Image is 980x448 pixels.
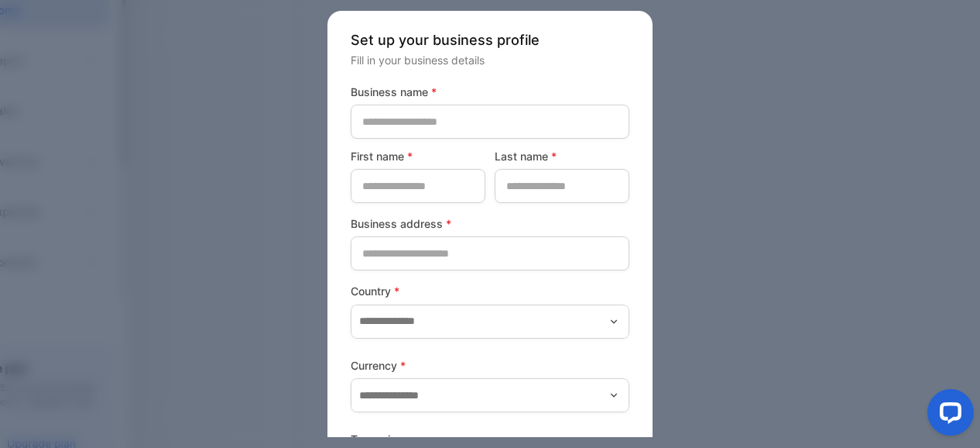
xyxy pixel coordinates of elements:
[351,357,629,374] label: Currency
[351,52,629,68] p: Fill in your business details
[351,84,629,100] label: Business name
[915,383,980,448] iframe: LiveChat chat widget
[351,431,629,447] label: Team size
[351,215,629,232] label: Business address
[351,29,629,50] p: Set up your business profile
[351,283,629,299] label: Country
[495,148,629,164] label: Last name
[351,148,485,164] label: First name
